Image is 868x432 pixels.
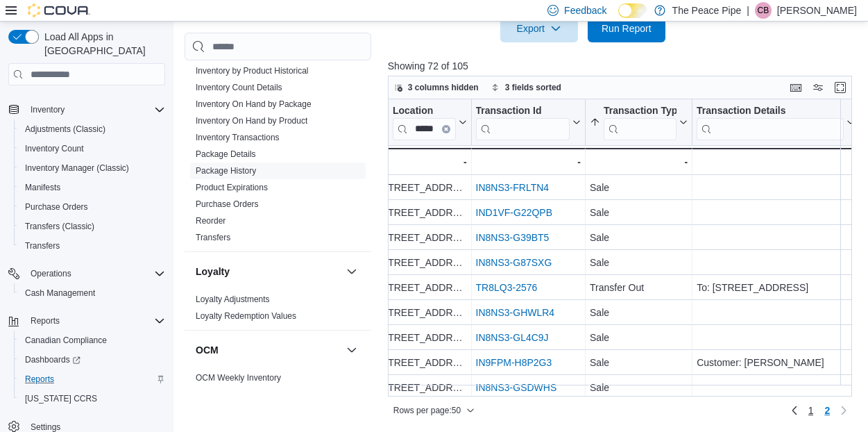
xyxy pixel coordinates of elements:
[747,2,749,19] p: |
[196,265,341,279] button: Loyalty
[19,390,103,407] a: [US_STATE] CCRS
[672,2,742,19] p: The Peace Pipe
[590,254,688,271] div: Sale
[590,105,688,140] button: Transaction Type
[14,139,171,158] button: Inventory Count
[19,218,165,235] span: Transfers (Classic)
[697,153,855,170] div: -
[25,101,70,118] button: Inventory
[475,153,580,170] div: -
[758,2,769,19] span: CB
[19,332,165,349] span: Canadian Compliance
[196,66,309,76] a: Inventory by Product Historical
[590,229,688,246] div: Sale
[14,178,171,197] button: Manifests
[408,82,479,93] span: 3 columns hidden
[196,294,270,304] a: Loyalty Adjustments
[475,332,548,343] a: IN8NS3-GL4C9J
[196,311,296,321] a: Loyalty Redemption Values
[196,343,341,357] button: OCM
[19,140,165,157] span: Inventory Count
[3,264,171,283] button: Operations
[393,105,456,118] div: Location
[196,233,230,242] a: Transfers
[19,351,86,368] a: Dashboards
[786,402,803,419] a: Previous page
[475,105,569,118] div: Transaction Id
[25,335,107,346] span: Canadian Compliance
[185,46,371,251] div: Inventory
[379,304,467,321] div: [STREET_ADDRESS]
[697,354,855,371] div: Customer: [PERSON_NAME]
[343,342,360,358] button: OCM
[14,236,171,256] button: Transfers
[590,179,688,196] div: Sale
[475,382,556,393] a: IN8NS3-GSDWHS
[39,30,165,58] span: Load All Apps in [GEOGRAPHIC_DATA]
[588,15,665,42] button: Run Report
[343,263,360,280] button: Loyalty
[379,379,467,396] div: [STREET_ADDRESS]
[25,354,80,365] span: Dashboards
[475,207,552,218] a: IND1VF-G22QPB
[25,374,54,385] span: Reports
[196,149,256,159] a: Package Details
[19,179,66,196] a: Manifests
[196,83,282,92] a: Inventory Count Details
[25,143,84,154] span: Inventory Count
[441,125,450,133] button: Clear input
[196,116,307,126] a: Inventory On Hand by Product
[14,197,171,217] button: Purchase Orders
[810,79,826,96] button: Display options
[475,105,569,140] div: Transaction Id URL
[19,199,94,215] a: Purchase Orders
[590,204,688,221] div: Sale
[19,238,165,254] span: Transfers
[697,105,844,140] div: Transaction Details
[393,105,456,140] div: Location
[31,315,60,326] span: Reports
[196,183,268,192] a: Product Expirations
[19,285,165,301] span: Cash Management
[475,232,549,243] a: IN8NS3-G39BT5
[486,79,567,96] button: 3 fields sorted
[25,124,105,135] span: Adjustments (Classic)
[19,179,165,196] span: Manifests
[19,238,65,254] a: Transfers
[19,371,165,388] span: Reports
[788,79,804,96] button: Keyboard shortcuts
[25,240,60,251] span: Transfers
[475,105,580,140] button: Transaction Id
[590,379,688,396] div: Sale
[19,121,111,138] a: Adjustments (Classic)
[697,105,844,118] div: Transaction Details
[28,3,90,17] img: Cova
[25,313,165,329] span: Reports
[196,343,219,357] h3: OCM
[590,329,688,346] div: Sale
[393,405,461,416] span: Rows per page : 50
[475,257,552,268] a: IN8NS3-G87SXG
[19,390,165,407] span: Washington CCRS
[25,265,77,282] button: Operations
[509,15,570,42] span: Export
[475,182,549,193] a: IN8NS3-FRLTN4
[19,332,112,349] a: Canadian Compliance
[25,393,97,404] span: [US_STATE] CCRS
[19,160,165,176] span: Inventory Manager (Classic)
[3,311,171,331] button: Reports
[379,329,467,346] div: [STREET_ADDRESS]
[824,404,830,417] span: 2
[602,22,652,35] span: Run Report
[196,216,225,226] a: Reorder
[196,373,281,383] a: OCM Weekly Inventory
[388,402,480,419] button: Rows per page:50
[196,166,256,176] a: Package History
[196,265,230,279] h3: Loyalty
[590,354,688,371] div: Sale
[777,2,857,19] p: [PERSON_NAME]
[475,282,537,293] a: TR8LQ3-2576
[185,369,371,392] div: OCM
[31,104,65,115] span: Inventory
